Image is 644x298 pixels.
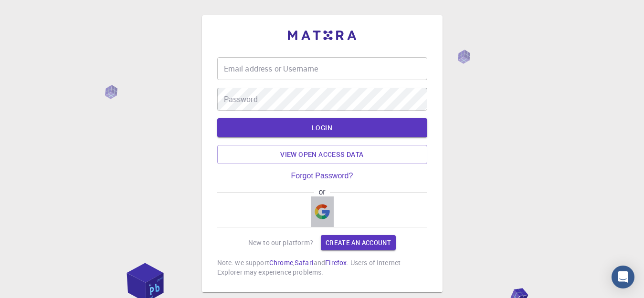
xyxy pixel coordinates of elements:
a: Create an account [321,235,396,250]
button: LOGIN [217,118,427,137]
a: View open access data [217,145,427,164]
div: Open Intercom Messenger [612,266,634,288]
span: or [314,188,330,196]
img: Google [315,204,330,219]
p: Note: we support , and . Users of Internet Explorer may experience problems. [217,258,427,277]
a: Chrome [269,258,293,267]
a: Forgot Password? [291,172,353,180]
p: New to our platform? [248,238,313,247]
a: Firefox [325,258,347,267]
a: Safari [295,258,314,267]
